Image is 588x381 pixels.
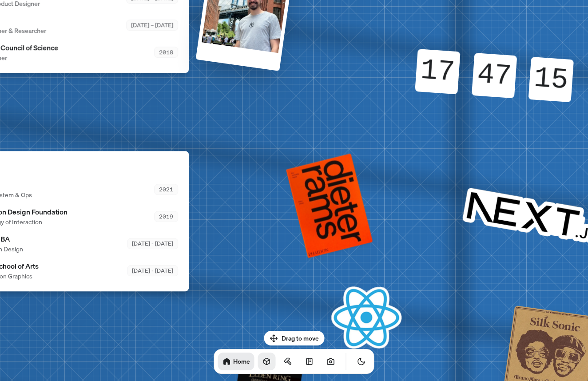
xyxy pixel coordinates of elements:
[528,57,574,102] div: 15
[353,353,370,370] button: Toggle Theme
[127,238,178,249] div: [DATE] - [DATE]
[154,47,178,58] div: 2018
[233,357,250,365] h1: Home
[126,20,178,31] div: [DATE] – [DATE]
[127,265,178,276] div: [DATE] - [DATE]
[154,184,178,195] div: 2021
[218,353,254,370] a: Home
[154,211,178,222] div: 2019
